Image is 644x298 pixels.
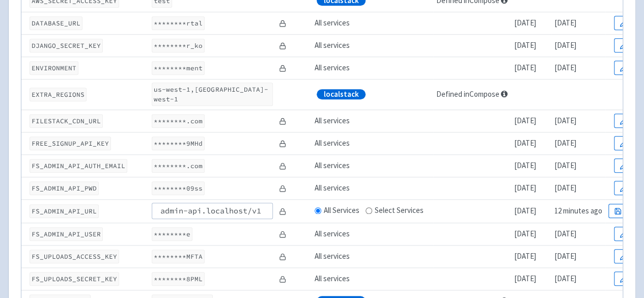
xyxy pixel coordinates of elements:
[554,138,576,148] time: [DATE]
[312,154,433,177] td: All services
[436,89,499,99] a: Defined in Compose
[514,40,536,50] time: [DATE]
[514,18,536,28] time: [DATE]
[30,204,99,218] code: FS_ADMIN_API_URL
[514,183,536,193] time: [DATE]
[30,16,82,30] code: DATABASE_URL
[312,34,433,57] td: All services
[514,229,536,238] time: [DATE]
[554,40,576,50] time: [DATE]
[30,181,99,195] code: FS_ADMIN_API_PWD
[312,223,433,245] td: All services
[312,57,433,79] td: All services
[375,205,424,216] label: Select Services
[152,83,272,106] code: us-west-1,[GEOGRAPHIC_DATA]-west-1
[554,63,576,72] time: [DATE]
[30,227,103,241] code: FS_ADMIN_API_USER
[514,138,536,148] time: [DATE]
[554,206,602,215] time: 12 minutes ago
[312,132,433,154] td: All services
[324,205,359,216] label: All Services
[554,183,576,193] time: [DATE]
[554,274,576,283] time: [DATE]
[312,177,433,199] td: All services
[554,251,576,261] time: [DATE]
[608,204,644,218] button: Save
[30,250,119,263] code: FS_UPLOADS_ACCESS_KEY
[312,245,433,267] td: All services
[312,267,433,290] td: All services
[30,272,119,286] code: FS_UPLOADS_SECRET_KEY
[312,12,433,34] td: All services
[30,159,127,173] code: FS_ADMIN_API_AUTH_EMAIL
[30,114,103,128] code: FILESTACK_CDN_URL
[554,116,576,125] time: [DATE]
[312,110,433,132] td: All services
[514,251,536,261] time: [DATE]
[514,116,536,125] time: [DATE]
[514,63,536,72] time: [DATE]
[514,160,536,170] time: [DATE]
[554,18,576,28] time: [DATE]
[30,39,103,52] code: DJANGO_SECRET_KEY
[554,160,576,170] time: [DATE]
[30,137,111,150] code: FREE_SIGNUP_API_KEY
[514,274,536,283] time: [DATE]
[554,229,576,238] time: [DATE]
[30,88,87,101] code: EXTRA_REGIONS
[514,206,536,215] time: [DATE]
[30,61,78,75] code: ENVIRONMENT
[324,89,359,99] span: localstack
